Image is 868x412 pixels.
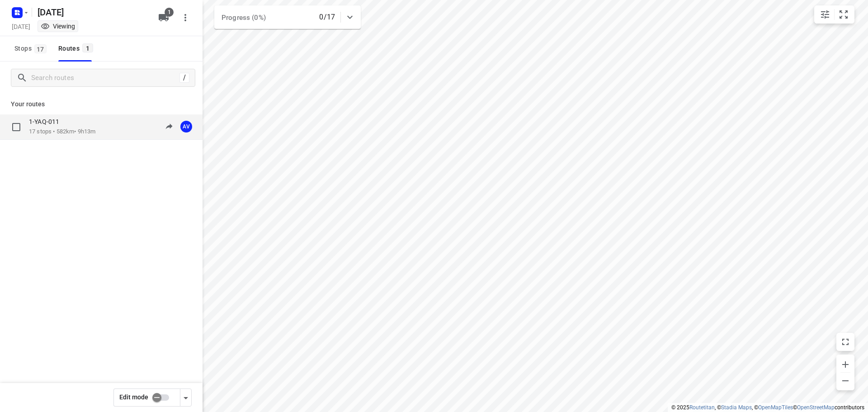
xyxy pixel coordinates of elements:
[176,9,194,27] button: More
[34,44,47,53] span: 17
[7,118,25,136] span: Select
[41,22,75,31] div: You are currently in view mode. To make any changes, go to edit project.
[119,393,148,401] span: Edit mode
[671,404,864,411] li: © 2025 , © , © © contributors
[82,43,93,52] span: 1
[58,43,96,54] div: Routes
[180,392,191,403] div: Driver app settings
[14,43,49,54] span: Stops
[222,14,266,22] span: Progress (0%)
[814,5,854,24] div: small contained button group
[155,9,173,27] button: 1
[179,73,189,83] div: /
[165,8,174,17] span: 1
[797,404,835,411] a: OpenStreetMap
[689,404,715,411] a: Routetitan
[31,71,179,85] input: Search routes
[29,128,95,136] p: 17 stops • 582km • 9h13m
[160,118,178,136] button: Send to driver
[29,118,65,126] p: 1-YAQ-011
[758,404,793,411] a: OpenMapTiles
[214,5,361,29] div: Progress (0%)0/17
[319,12,335,23] p: 0/17
[816,5,834,24] button: Map settings
[11,99,192,109] p: Your routes
[721,404,752,411] a: Stadia Maps
[835,5,853,24] button: Fit zoom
